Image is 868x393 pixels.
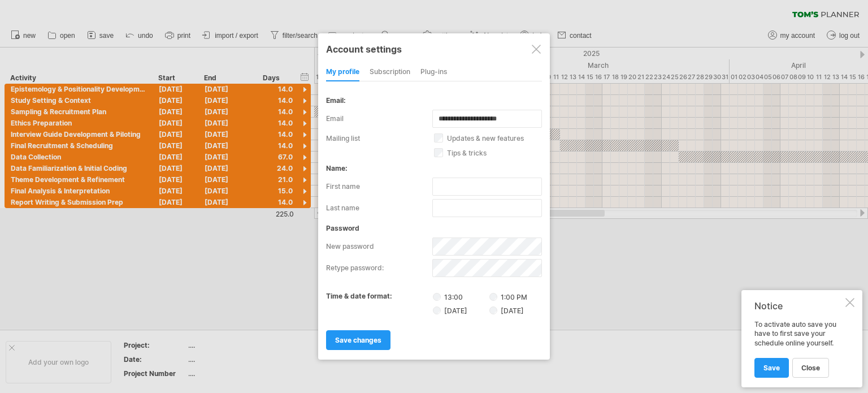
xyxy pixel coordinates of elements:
input: 1:00 PM [489,293,497,301]
label: first name [326,178,432,196]
label: retype password: [326,259,432,277]
label: [DATE] [433,305,488,315]
label: time & date format: [326,292,392,300]
a: save changes [326,330,390,350]
input: [DATE] [489,306,497,314]
label: new password [326,237,432,256]
a: close [792,358,829,378]
label: 13:00 [433,292,488,301]
div: name: [326,164,542,172]
label: email [326,110,432,128]
label: [DATE] [489,306,524,315]
div: subscription [370,63,410,81]
div: Account settings [326,38,542,59]
span: save changes [335,336,381,344]
div: Plug-ins [420,63,447,81]
div: my profile [326,63,359,81]
div: password [326,224,542,232]
input: 13:00 [433,293,441,301]
label: 1:00 PM [489,293,527,301]
div: To activate auto save you have to first save your schedule online yourself. [754,320,843,377]
label: tips & tricks [434,149,555,157]
label: mailing list [326,134,434,142]
a: Save [754,358,789,378]
span: Save [763,364,780,372]
label: last name [326,199,432,217]
span: close [801,364,820,372]
input: [DATE] [433,306,441,314]
div: email: [326,96,542,105]
label: updates & new features [434,134,555,142]
div: Notice [754,300,843,312]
